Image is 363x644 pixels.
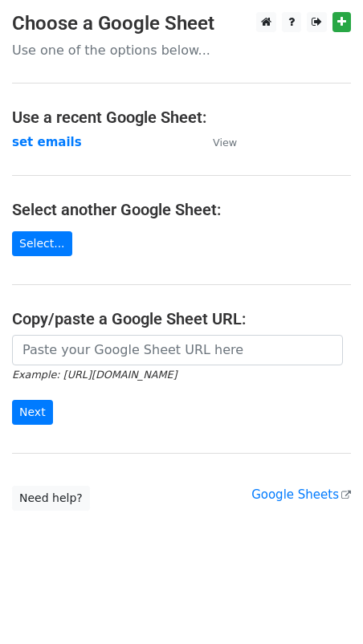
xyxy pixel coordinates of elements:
small: Example: [URL][DOMAIN_NAME] [12,369,177,381]
h4: Copy/paste a Google Sheet URL: [12,309,351,328]
a: set emails [12,135,82,149]
p: Use one of the options below... [12,42,351,59]
a: Select... [12,231,72,256]
h3: Choose a Google Sheet [12,12,351,35]
h4: Select another Google Sheet: [12,200,351,219]
a: Need help? [12,486,90,511]
input: Paste your Google Sheet URL here [12,335,343,365]
h4: Use a recent Google Sheet: [12,108,351,127]
input: Next [12,400,53,425]
small: View [213,137,237,149]
a: View [197,135,237,149]
a: Google Sheets [251,487,351,502]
